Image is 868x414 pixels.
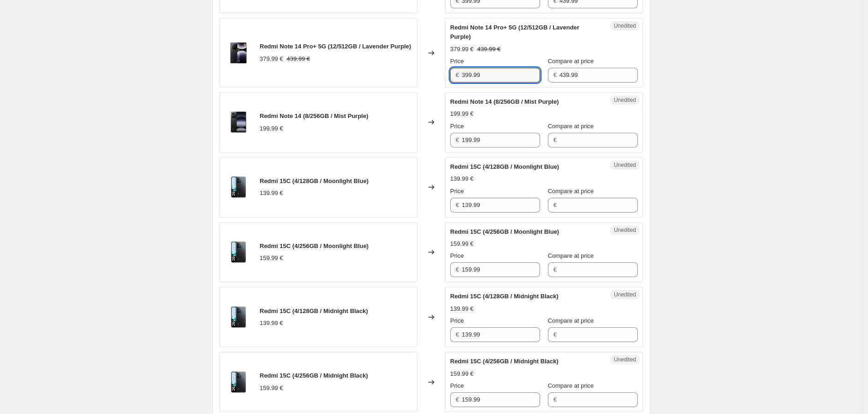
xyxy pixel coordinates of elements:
[450,174,474,183] div: 139.99 €
[287,54,310,64] strike: 439.99 €
[450,293,559,300] span: Redmi 15C (4/128GB / Midnight Black)
[260,43,411,50] span: Redmi Note 14 Pro+ 5G (12/512GB / Lavender Purple)
[456,136,459,143] span: €
[614,96,636,104] span: Unedited
[260,384,283,393] div: 159.99 €
[548,382,594,389] span: Compare at price
[450,239,474,248] div: 159.99 €
[614,356,636,363] span: Unedited
[450,24,579,40] span: Redmi Note 14 Pro+ 5G (12/512GB / Lavender Purple)
[548,58,594,65] span: Compare at price
[548,317,594,324] span: Compare at price
[614,291,636,298] span: Unedited
[450,304,474,313] div: 139.99 €
[260,242,369,249] span: Redmi 15C (4/256GB / Moonlight Blue)
[450,369,474,379] div: 159.99 €
[548,188,594,195] span: Compare at price
[450,252,464,259] span: Price
[450,358,559,365] span: Redmi 15C (4/256GB / Midnight Black)
[614,226,636,234] span: Unedited
[548,123,594,130] span: Compare at price
[450,109,474,118] div: 199.99 €
[260,112,369,119] span: Redmi Note 14 (8/256GB / Mist Purple)
[614,22,636,30] span: Unedited
[553,266,557,273] span: €
[553,71,557,78] span: €
[456,331,459,338] span: €
[553,396,557,403] span: €
[553,201,557,208] span: €
[456,266,459,273] span: €
[450,45,474,54] div: 379.99 €
[260,177,369,184] span: Redmi 15C (4/128GB / Moonlight Blue)
[450,317,464,324] span: Price
[456,71,459,78] span: €
[450,188,464,195] span: Price
[614,161,636,169] span: Unedited
[225,39,252,67] img: 19499_O16U_Black_back_front_80x.png
[225,238,252,266] img: redmi-15c-black-main_80x.webp
[450,58,464,65] span: Price
[260,54,283,64] div: 379.99 €
[456,396,459,403] span: €
[477,45,501,54] strike: 439.99 €
[456,201,459,208] span: €
[225,303,252,331] img: redmi-15c-black-main_80x.webp
[450,382,464,389] span: Price
[450,228,559,235] span: Redmi 15C (4/256GB / Moonlight Blue)
[260,319,283,328] div: 139.99 €
[553,331,557,338] span: €
[548,252,594,259] span: Compare at price
[225,173,252,201] img: redmi-15c-black-main_80x.webp
[260,254,283,263] div: 159.99 €
[260,372,368,379] span: Redmi 15C (4/256GB / Midnight Black)
[225,108,252,136] img: 19385_redmi-note-14-black-1_80x.png
[260,124,283,133] div: 199.99 €
[225,368,252,396] img: redmi-15c-black-main_80x.webp
[450,163,559,170] span: Redmi 15C (4/128GB / Moonlight Blue)
[450,98,559,105] span: Redmi Note 14 (8/256GB / Mist Purple)
[553,136,557,143] span: €
[450,123,464,130] span: Price
[260,308,368,314] span: Redmi 15C (4/128GB / Midnight Black)
[260,189,283,198] div: 139.99 €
